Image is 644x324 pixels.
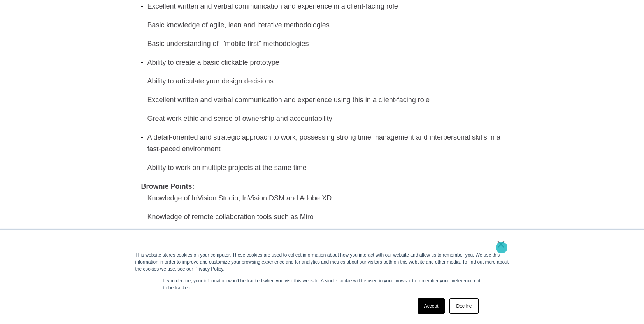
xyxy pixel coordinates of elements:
[141,38,503,50] li: Basic understanding of "mobile first" methodologies
[141,57,503,68] li: Ability to create a basic clickable prototype
[418,298,445,314] a: Accept
[163,277,481,291] p: If you decline, your information won’t be tracked when you visit this website. A single cookie wi...
[497,241,506,248] a: ×
[141,162,503,174] li: Ability to work on multiple projects at the same time
[449,298,478,314] a: Decline
[141,113,503,124] li: Great work ethic and sense of ownership and accountability
[141,19,503,31] li: Basic knowledge of agile, lean and Iterative methodologies
[141,75,503,87] li: Ability to articulate your design decisions
[141,131,503,155] li: A detail-oriented and strategic approach to work, possessing strong time management and interpers...
[141,192,503,204] li: Knowledge of InVision Studio, InVision DSM and Adobe XD
[141,182,195,190] strong: Brownie Points:
[141,94,503,106] li: Excellent written and verbal communication and experience using this in a client-facing role
[135,251,509,273] div: This website stores cookies on your computer. These cookies are used to collect information about...
[141,0,503,12] li: Excellent written and verbal communication and experience in a client-facing role
[141,211,503,223] li: Knowledge of remote collaboration tools such as Miro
